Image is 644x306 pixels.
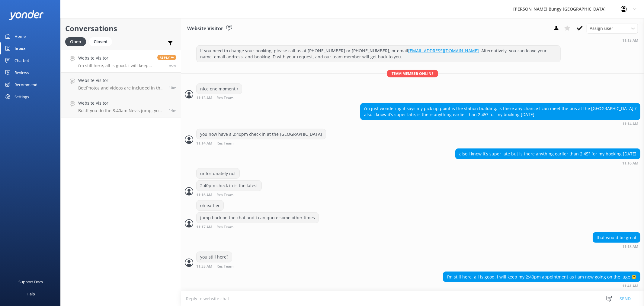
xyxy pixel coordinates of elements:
[61,50,181,73] a: Website Visitori’m still here, all is good. i will keep my 2:40pm appointment as I am now going o...
[169,85,176,90] span: Aug 25 2025 11:31am (UTC +12:00) Pacific/Auckland
[196,96,212,100] strong: 11:13 AM
[78,77,164,84] h4: Website Visitor
[65,23,176,34] h2: Conversations
[78,108,164,113] p: Bot: If you do the 8:40am Nevis jump, you should finish around 12:40pm, as the Nevis activities t...
[587,24,638,33] div: Assign User
[187,25,223,33] h3: Website Visitor
[14,54,29,67] div: Chatbot
[387,70,438,77] span: Team member online
[622,39,638,42] strong: 11:13 AM
[65,37,86,46] div: Open
[14,67,29,79] div: Reviews
[581,38,640,42] div: Aug 25 2025 11:13am (UTC +12:00) Pacific/Auckland
[197,168,239,179] div: unfortunately not
[61,73,181,95] a: Website VisitorBot:Photos and videos are included in the price of all our activities, except for ...
[169,63,176,68] span: Aug 25 2025 11:41am (UTC +12:00) Pacific/Auckland
[14,42,26,54] div: Inbox
[196,141,326,145] div: Aug 25 2025 11:14am (UTC +12:00) Pacific/Auckland
[197,129,326,139] div: you now have a 2:40pm check in at the [GEOGRAPHIC_DATA]
[196,96,253,100] div: Aug 25 2025 11:13am (UTC +12:00) Pacific/Auckland
[65,38,89,45] a: Open
[216,225,233,229] span: Res Team
[19,276,43,288] div: Support Docs
[455,161,640,165] div: Aug 25 2025 11:16am (UTC +12:00) Pacific/Auckland
[622,284,638,288] strong: 11:41 AM
[78,55,153,61] h4: Website Visitor
[157,55,176,60] span: Reply
[196,193,262,197] div: Aug 25 2025 11:16am (UTC +12:00) Pacific/Auckland
[593,244,640,249] div: Aug 25 2025 11:18am (UTC +12:00) Pacific/Auckland
[61,95,181,118] a: Website VisitorBot:If you do the 8:40am Nevis jump, you should finish around 12:40pm, as the Nevi...
[196,264,253,269] div: Aug 25 2025 11:33am (UTC +12:00) Pacific/Auckland
[197,84,242,94] div: nice one moment \
[197,252,232,262] div: you still here?
[197,181,261,191] div: 2:40pm check in is the latest
[443,284,640,288] div: Aug 25 2025 11:41am (UTC +12:00) Pacific/Auckland
[622,122,638,126] strong: 11:14 AM
[456,149,640,159] div: also i know it’s super late but is there anything earlier than 2:45? for my booking [DATE]
[9,10,44,20] img: yonder-white-logo.png
[78,100,164,106] h4: Website Visitor
[14,79,37,91] div: Recommend
[197,213,319,223] div: jump back on the chat and i can quote some other times
[196,225,212,229] strong: 11:17 AM
[14,91,29,103] div: Settings
[196,265,212,269] strong: 11:33 AM
[196,193,212,197] strong: 11:16 AM
[169,108,176,113] span: Aug 25 2025 11:27am (UTC +12:00) Pacific/Auckland
[216,265,233,269] span: Res Team
[14,30,26,42] div: Home
[216,96,233,100] span: Res Team
[196,225,319,229] div: Aug 25 2025 11:17am (UTC +12:00) Pacific/Auckland
[622,245,638,249] strong: 11:18 AM
[78,63,153,68] p: i’m still here, all is good. i will keep my 2:40pm appointment as I am now going on the luge 😊
[593,233,640,243] div: that would be great
[216,142,233,145] span: Res Team
[197,46,560,62] div: If you need to change your booking, please call us at [PHONE_NUMBER] or [PHONE_NUMBER], or email ...
[89,38,115,45] a: Closed
[27,288,35,300] div: Help
[622,161,638,165] strong: 11:16 AM
[590,25,613,32] span: Assign user
[196,142,212,145] strong: 11:14 AM
[89,37,112,46] div: Closed
[78,85,164,91] p: Bot: Photos and videos are included in the price of all our activities, except for the zipride, w...
[443,272,640,282] div: i’m still here, all is good. i will keep my 2:40pm appointment as I am now going on the luge 😊
[360,103,640,119] div: i’m just wondering it says my pick up point is the station building, is there any chance I can me...
[216,193,233,197] span: Res Team
[360,122,640,126] div: Aug 25 2025 11:14am (UTC +12:00) Pacific/Auckland
[197,200,223,211] div: oh earlier
[408,48,479,54] a: [EMAIL_ADDRESS][DOMAIN_NAME]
